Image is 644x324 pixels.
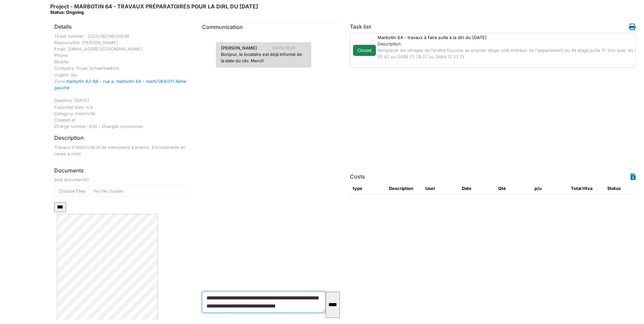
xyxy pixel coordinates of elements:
[350,183,386,195] th: type
[54,33,192,130] div: Ticket number : 2025/06/146/04546 Responsible: [PERSON_NAME] Email: [EMAIL_ADDRESS][DOMAIN_NAME] ...
[272,45,300,51] span: [DATE] 16:29
[87,177,89,182] abbr: required
[54,167,192,174] h6: Documents
[532,183,568,195] th: p/u
[54,135,84,141] h6: Description
[221,51,306,64] p: Bonjour, le locataire est déjà informé de la date du rdv. Merci!
[353,45,376,56] div: Closed
[50,3,258,15] h6: Project - MARBOTIN 64 - TRAVAUX PRÉPARATOIRES POUR LA DIRL DU [DATE]
[216,45,262,51] span: [PERSON_NAME]
[350,173,365,180] h6: Costs
[571,186,581,191] span: translation missing: en.total
[54,144,192,157] p: Travaux d'électricité et de menuiserie à prévoir. Encombrants en caves à vider
[54,24,72,30] h6: Details
[54,176,89,183] label: Add documents
[386,183,423,195] th: Description
[54,79,186,90] a: marbotin 62-66 - rue a. marbotin 64 - marb/064/011 4ème gauche
[629,24,636,30] i: Work order
[582,186,592,191] span: translation missing: en.HTVA
[423,183,459,195] th: User
[605,183,641,195] th: Status
[50,10,258,15] div: Status: Ongoing
[495,183,532,195] th: Qté
[202,24,243,30] span: translation missing: en.communication.communication
[350,24,371,30] h6: Task list
[459,183,495,195] th: Date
